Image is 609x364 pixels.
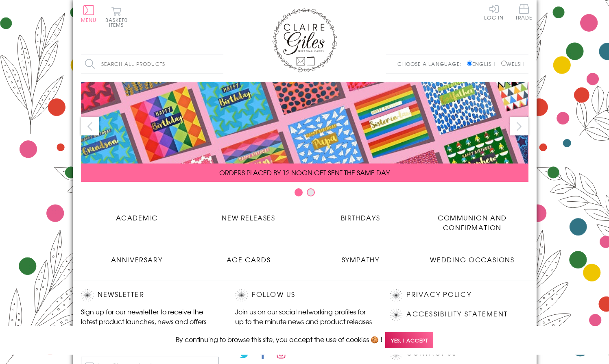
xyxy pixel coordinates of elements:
a: New Releases [193,207,305,222]
a: Log In [484,4,504,20]
img: Claire Giles Greetings Cards [272,8,337,72]
span: Communion and Confirmation [438,213,507,232]
span: Anniversary [111,255,163,264]
a: Trade [515,4,533,22]
a: Wedding Occasions [417,248,528,264]
p: Sign up for our newsletter to receive the latest product launches, news and offers directly to yo... [81,307,219,336]
button: Basket0 items [105,7,128,27]
div: Carousel Pagination [81,188,528,201]
span: New Releases [222,213,275,222]
a: Accessibility Statement [406,309,508,320]
h2: Follow Us [235,289,373,301]
span: 0 items [109,16,128,28]
a: Age Cards [193,248,305,264]
span: Sympathy [342,255,380,264]
label: English [467,60,499,68]
span: Trade [515,4,533,20]
a: Sympathy [305,248,417,264]
span: Wedding Occasions [430,255,514,264]
input: Search [215,55,223,73]
a: Anniversary [81,248,193,264]
span: Age Cards [227,255,271,264]
button: Carousel Page 1 (Current Slide) [295,188,303,196]
button: prev [81,117,99,135]
span: Academic [116,213,158,222]
input: Welsh [501,61,506,66]
button: next [510,117,528,135]
button: Carousel Page 2 [307,188,315,196]
h2: Newsletter [81,289,219,301]
span: Birthdays [341,213,380,222]
p: Choose a language: [397,60,465,68]
a: Contact Us [406,348,456,359]
span: ORDERS PLACED BY 12 NOON GET SENT THE SAME DAY [219,168,390,177]
input: English [467,61,472,66]
label: Welsh [501,60,524,68]
a: Birthdays [305,207,417,222]
input: Search all products [81,55,223,73]
span: Menu [81,16,97,24]
span: Yes, I accept [385,332,433,348]
a: Academic [81,207,193,222]
button: Menu [81,5,97,22]
a: Privacy Policy [406,289,471,300]
p: Join us on our social networking profiles for up to the minute news and product releases the mome... [235,307,373,336]
a: Communion and Confirmation [417,207,528,232]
